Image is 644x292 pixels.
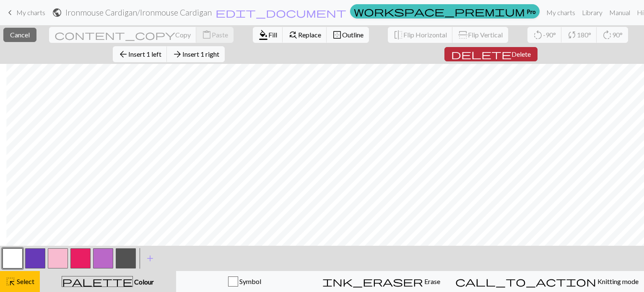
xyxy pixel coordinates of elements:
span: Select [16,277,34,285]
a: Pro [350,4,540,18]
button: Replace [283,27,327,43]
span: border_outer [332,29,342,41]
span: Copy [175,31,191,39]
button: Knitting mode [450,271,644,292]
button: 90° [597,27,628,43]
span: Erase [423,277,440,285]
span: delete [451,48,512,60]
a: Manual [606,4,634,21]
button: Insert 1 right [167,46,225,62]
button: Colour [40,271,176,292]
button: Cancel [3,28,36,42]
button: Symbol [176,271,313,292]
a: My charts [5,5,45,20]
button: Copy [49,27,197,43]
button: Erase [313,271,450,292]
span: arrow_forward [172,48,182,60]
button: Fill [253,27,283,43]
span: Insert 1 right [182,50,219,58]
button: -90° [527,27,562,43]
button: Delete [444,47,538,61]
span: -90° [543,31,556,39]
span: call_to_action [455,276,596,287]
span: Colour [133,278,154,286]
span: palette [62,276,132,287]
span: Insert 1 left [128,50,161,58]
span: 90° [612,31,623,39]
button: Insert 1 left [113,46,167,62]
span: 180° [577,31,591,39]
span: find_replace [288,29,298,41]
span: Flip Horizontal [403,31,447,39]
span: add [145,253,155,264]
span: content_copy [55,29,175,41]
button: Outline [327,27,369,43]
span: format_color_fill [258,29,268,41]
span: ink_eraser [322,276,423,287]
span: My charts [16,8,45,16]
span: Fill [268,31,277,39]
button: Flip Vertical [452,27,508,43]
span: rotate_left [533,29,543,41]
span: Delete [512,50,531,58]
span: Outline [342,31,364,39]
span: arrow_back [118,48,128,60]
button: 180° [561,27,597,43]
span: highlight_alt [5,276,16,287]
span: keyboard_arrow_left [5,7,15,18]
span: edit_document [216,7,346,18]
span: Replace [298,31,321,39]
span: flip [393,29,403,41]
a: My charts [543,4,579,21]
span: Symbol [238,277,261,285]
span: public [52,7,62,18]
button: Flip Horizontal [388,27,453,43]
span: Cancel [10,31,30,39]
span: sync [567,29,577,41]
span: workspace_premium [354,5,525,17]
span: rotate_right [602,29,612,41]
span: Knitting mode [596,277,639,285]
h2: Ironmouse Cardigan / Ironmouse Cardigan [65,8,212,17]
span: Flip Vertical [468,31,503,39]
span: flip [457,30,469,40]
a: Library [579,4,606,21]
